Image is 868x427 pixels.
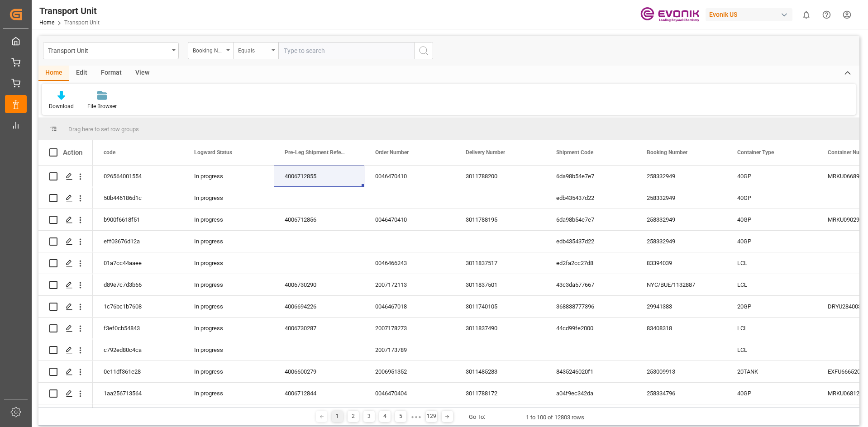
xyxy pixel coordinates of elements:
[348,411,359,422] div: 2
[364,274,455,295] div: 2007172113
[274,296,364,317] div: 4006694226
[636,318,726,339] div: 83408318
[87,102,117,110] div: File Browser
[183,252,274,274] div: In progress
[455,166,545,187] div: 3011788200
[93,166,183,187] div: 026564001554
[455,209,545,230] div: 3011788195
[726,252,817,274] div: LCL
[183,166,274,187] div: In progress
[274,209,364,230] div: 4006712856
[38,166,93,187] div: Press SPACE to select this row.
[38,209,93,231] div: Press SPACE to select this row.
[545,296,636,317] div: 368838777396
[364,383,455,404] div: 0046470404
[796,5,816,25] button: show 0 new notifications
[545,209,636,230] div: 6da98b54e7e7
[636,231,726,252] div: 258332949
[274,383,364,404] div: 4006712844
[183,231,274,252] div: In progress
[183,361,274,382] div: In progress
[93,274,183,295] div: d89e7c7d3b66
[69,66,94,81] div: Edit
[545,187,636,209] div: edb435437d22
[183,209,274,230] div: In progress
[104,149,115,156] span: code
[68,126,139,133] span: Drag here to set row groups
[726,296,817,317] div: 20GP
[545,318,636,339] div: 44cd99fe2000
[455,383,545,404] div: 3011788172
[455,296,545,317] div: 3011740105
[38,361,93,383] div: Press SPACE to select this row.
[545,361,636,382] div: 8435246020f1
[706,6,796,23] button: Evonik US
[38,274,93,296] div: Press SPACE to select this row.
[636,187,726,209] div: 258332949
[737,149,774,156] span: Container Type
[726,339,817,361] div: LCL
[647,149,687,156] span: Booking Number
[545,383,636,404] div: a04f9ec342da
[233,42,278,59] button: open menu
[636,166,726,187] div: 258332949
[93,361,183,382] div: 0e11df361e28
[375,149,409,156] span: Order Number
[93,187,183,209] div: 50b446186d1c
[411,413,421,420] div: ● ● ●
[63,148,82,157] div: Action
[726,274,817,295] div: LCL
[816,5,837,25] button: Help Center
[39,19,54,26] a: Home
[183,318,274,339] div: In progress
[38,231,93,252] div: Press SPACE to select this row.
[183,274,274,295] div: In progress
[364,296,455,317] div: 0046467018
[274,274,364,295] div: 4006730290
[640,7,699,23] img: Evonik-brand-mark-Deep-Purple-RGB.jpeg_1700498283.jpeg
[726,166,817,187] div: 40GP
[93,231,183,252] div: eff03676d12a
[706,8,792,21] div: Evonik US
[278,42,414,59] input: Type to search
[194,149,232,156] span: Logward Status
[556,149,593,156] span: Shipment Code
[364,318,455,339] div: 2007178273
[285,149,345,156] span: Pre-Leg Shipment Reference Evonik
[395,411,406,422] div: 5
[455,274,545,295] div: 3011837501
[455,361,545,382] div: 3011485283
[545,231,636,252] div: edb435437d22
[188,42,233,59] button: open menu
[455,318,545,339] div: 3011837490
[93,318,183,339] div: f3ef0cb54843
[364,209,455,230] div: 0046470410
[426,411,437,422] div: 129
[726,318,817,339] div: LCL
[466,149,505,156] span: Delivery Number
[38,66,69,81] div: Home
[545,274,636,295] div: 43c3da577667
[636,361,726,382] div: 253009913
[193,44,224,55] div: Booking Number
[545,166,636,187] div: 6da98b54e7e7
[455,252,545,274] div: 3011837517
[38,296,93,318] div: Press SPACE to select this row.
[726,187,817,209] div: 40GP
[94,66,129,81] div: Format
[43,42,179,59] button: open menu
[636,296,726,317] div: 29941383
[636,252,726,274] div: 83394039
[364,339,455,361] div: 2007173789
[274,361,364,382] div: 4006600279
[726,231,817,252] div: 40GP
[469,413,485,422] div: Go To:
[332,411,343,422] div: 1
[93,209,183,230] div: b900f6618f51
[38,339,93,361] div: Press SPACE to select this row.
[636,209,726,230] div: 258332949
[274,166,364,187] div: 4006712855
[93,252,183,274] div: 01a7cc44aaee
[49,102,74,110] div: Download
[726,209,817,230] div: 40GP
